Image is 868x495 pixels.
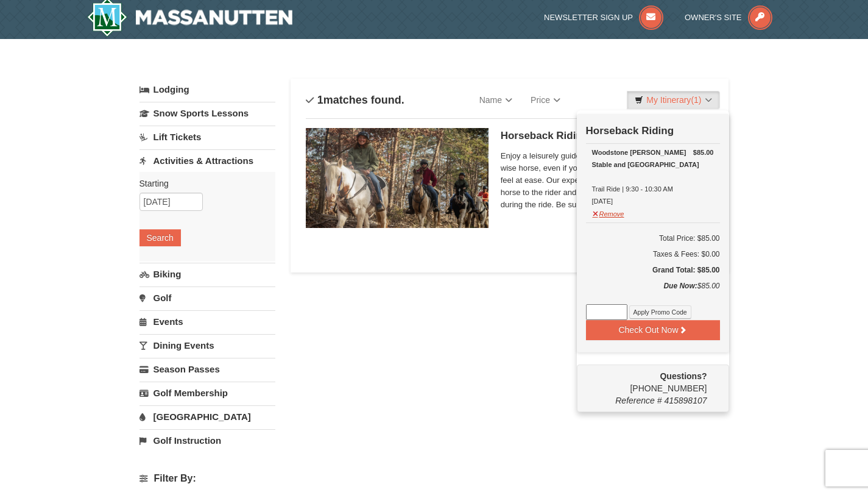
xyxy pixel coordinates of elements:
[592,146,714,207] div: Trail Ride | 9:30 - 10:30 AM [DATE]
[139,310,275,333] a: Events
[521,88,570,112] a: Price
[664,396,707,405] span: 415898107
[317,94,323,106] span: 1
[306,128,489,228] img: 21584748-79-4e8ac5ed.jpg
[586,370,707,393] span: [PHONE_NUMBER]
[544,13,633,22] span: Newsletter Sign Up
[615,396,662,405] span: Reference #
[586,248,720,260] div: Taxes & Fees: $0.00
[139,429,275,452] a: Golf Instruction
[139,229,181,246] button: Search
[685,13,772,22] a: Owner's Site
[501,130,714,142] h5: Horseback Riding - Trail Ride
[586,125,674,137] strong: Horseback Riding
[693,146,714,158] strong: $85.00
[691,95,701,105] span: (1)
[139,405,275,428] a: [GEOGRAPHIC_DATA]
[544,13,663,22] a: Newsletter Sign Up
[139,149,275,172] a: Activities & Attractions
[501,150,714,211] span: Enjoy a leisurely guided hour long trail ride on a gentle, trail-wise horse, even if you’ve never...
[663,282,697,290] strong: Due Now:
[139,334,275,357] a: Dining Events
[139,177,266,190] label: Starting
[470,88,521,112] a: Name
[586,232,720,244] h6: Total Price: $85.00
[139,382,275,404] a: Golf Membership
[139,263,275,285] a: Biking
[306,94,404,106] h4: matches found.
[586,320,720,340] button: Check Out Now
[139,358,275,380] a: Season Passes
[685,13,742,22] span: Owner's Site
[139,79,275,101] a: Lodging
[586,264,720,276] h5: Grand Total: $85.00
[660,371,707,381] strong: Questions?
[629,305,691,319] button: Apply Promo Code
[586,280,720,304] div: $85.00
[139,287,275,309] a: Golf
[139,473,275,484] h4: Filter By:
[627,91,719,109] a: My Itinerary(1)
[139,126,275,148] a: Lift Tickets
[139,102,275,124] a: Snow Sports Lessons
[592,205,625,220] button: Remove
[592,146,714,171] div: Woodstone [PERSON_NAME] Stable and [GEOGRAPHIC_DATA]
